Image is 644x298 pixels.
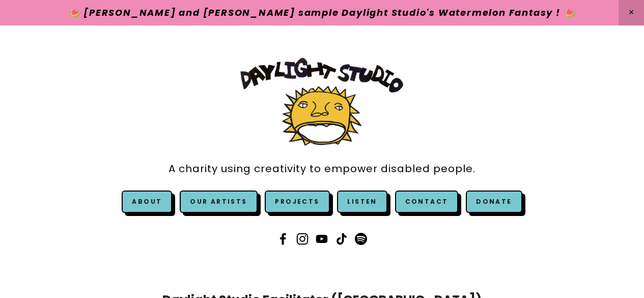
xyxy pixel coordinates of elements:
a: A charity using creativity to empower disabled people. [169,157,475,180]
a: Contact [395,191,459,213]
a: About [132,197,162,206]
a: Our Artists [180,191,257,213]
a: Listen [347,197,377,206]
a: Donate [466,191,522,213]
a: Projects [265,191,329,213]
img: Daylight Studio [240,58,403,146]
